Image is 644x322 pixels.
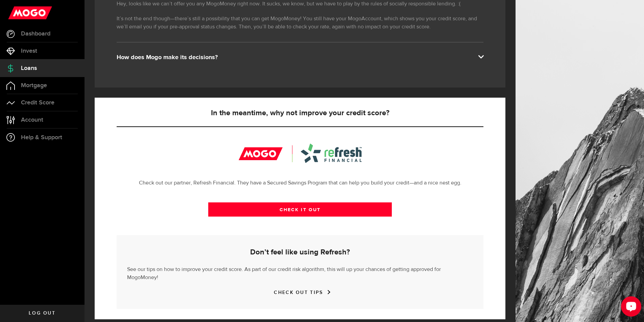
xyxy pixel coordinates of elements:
[208,202,392,217] a: CHECK IT OUT
[616,294,644,322] iframe: LiveChat chat widget
[21,117,43,123] span: Account
[21,65,37,71] span: Loans
[21,48,37,54] span: Invest
[21,134,62,141] span: Help & Support
[127,248,473,256] h5: Don’t feel like using Refresh?
[21,100,54,106] span: Credit Score
[127,264,473,282] p: See our tips on how to improve your credit score. As part of our credit risk algorithm, this will...
[29,311,55,316] span: Log out
[274,290,326,295] a: CHECK OUT TIPS
[117,179,483,187] p: Check out our partner, Refresh Financial. They have a Secured Savings Program that can help you b...
[21,31,50,37] span: Dashboard
[117,109,483,117] h5: In the meantime, why not improve your credit score?
[117,15,483,31] p: It’s not the end though—there’s still a possibility that you can get MogoMoney! You still have yo...
[117,53,483,61] div: How does Mogo make its decisions?
[21,82,47,89] span: Mortgage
